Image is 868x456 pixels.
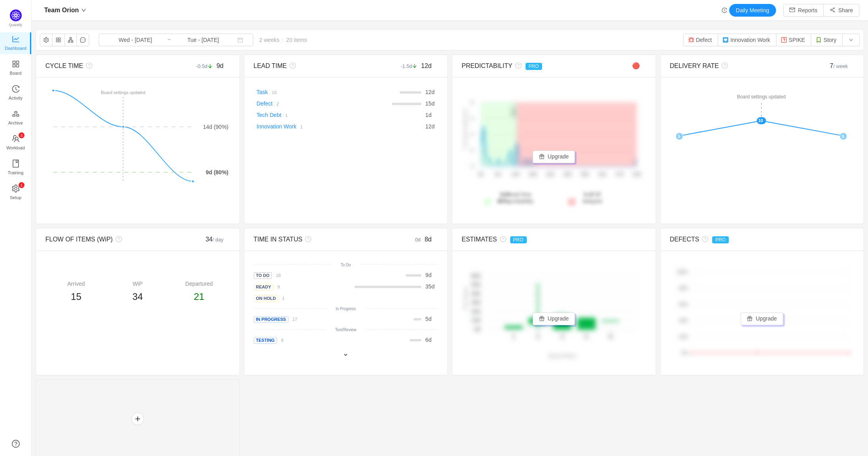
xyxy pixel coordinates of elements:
[12,85,20,101] a: Activity
[462,61,600,71] div: PREDICTABILITY
[471,164,473,169] tspan: 0
[9,23,22,27] span: Quantify
[533,151,575,163] button: icon: giftUpgrade
[681,350,688,355] tspan: 0%
[6,140,25,156] span: Workload
[581,172,589,177] tspan: 35d
[10,65,22,81] span: Board
[217,62,224,69] span: 9d
[278,295,284,301] a: 1
[194,291,204,302] span: 21
[533,313,575,325] button: icon: giftUpgrade
[735,92,787,102] div: Board settings updated
[12,110,20,118] i: icon: gold
[171,36,235,44] input: End date
[511,172,519,177] tspan: 12d
[272,272,281,278] a: 18
[513,62,522,69] i: icon: question-circle
[277,337,283,343] a: 8
[12,185,20,201] a: icon: settingSetup
[285,113,288,118] small: 1
[71,291,82,302] span: 15
[471,299,480,305] tspan: 30d
[729,4,776,17] button: Daily Meeting
[823,4,859,17] button: icon: share-altShare
[842,34,860,46] button: icon: down
[272,90,277,95] small: 16
[425,236,432,243] span: 8d
[132,291,143,302] span: 34
[741,313,783,325] button: icon: giftUpgrade
[474,326,481,332] tspan: 0d
[19,182,24,188] sup: 1
[425,337,432,343] span: d
[276,273,281,278] small: 18
[526,63,542,70] span: PRO
[499,191,509,198] strong: 12d
[425,283,432,290] span: 35
[722,37,729,43] img: 11609
[113,236,122,242] i: icon: question-circle
[497,198,533,204] span: probability
[12,185,20,192] i: icon: setting
[722,8,727,13] i: icon: history
[548,353,576,359] text: Story Points
[168,280,230,288] div: Departured
[471,290,480,297] tspan: 40d
[277,102,279,106] small: 2
[8,115,23,131] span: Archive
[677,269,688,274] tspan: 100%
[281,338,283,343] small: 8
[254,316,288,323] span: In Progress
[425,272,432,278] span: d
[497,198,508,204] strong: 80%
[103,36,167,44] input: Start date
[5,40,26,56] span: Dashboard
[9,90,22,106] span: Activity
[497,191,533,204] span: lead time
[471,308,480,315] tspan: 20d
[683,34,718,46] button: Defect
[529,172,537,177] tspan: 18d
[77,34,89,46] button: icon: message
[462,235,600,244] div: ESTIMATES
[425,89,432,95] span: 12
[45,62,83,69] span: CYCLE TIME
[699,236,708,242] i: icon: question-circle
[633,172,641,177] tspan: 53d
[679,334,688,339] tspan: 20%
[833,63,848,69] small: / week
[584,191,601,198] strong: 3 of 17
[10,190,21,205] span: Setup
[12,60,20,76] a: Board
[471,116,473,121] tspan: 6
[296,123,303,130] a: 1
[19,132,24,138] sup: 3
[52,34,65,46] button: icon: appstore
[336,307,356,311] small: In Progress
[45,280,107,288] div: Arrived
[256,100,272,107] a: Defect
[471,282,480,288] tspan: 50d
[615,172,623,177] tspan: 47d
[463,287,468,310] text: Time Spent
[563,172,571,177] tspan: 29d
[213,237,224,243] small: / day
[670,61,808,71] div: DELIVERY RATE
[412,64,417,69] i: icon: arrow-down
[478,172,483,177] tspan: 0d
[415,237,425,243] small: 0d
[254,284,274,290] span: Ready
[471,273,480,279] tspan: 60d
[238,37,243,43] i: icon: calendar
[302,236,311,242] i: icon: question-circle
[425,272,428,278] span: 9
[253,37,313,43] span: 2 weeks
[256,112,281,118] a: Tech Debt
[425,123,432,130] span: 12
[292,317,297,322] small: 17
[560,333,564,340] tspan: 3
[425,112,432,118] span: d
[12,85,20,93] i: icon: history
[254,295,279,302] span: On Hold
